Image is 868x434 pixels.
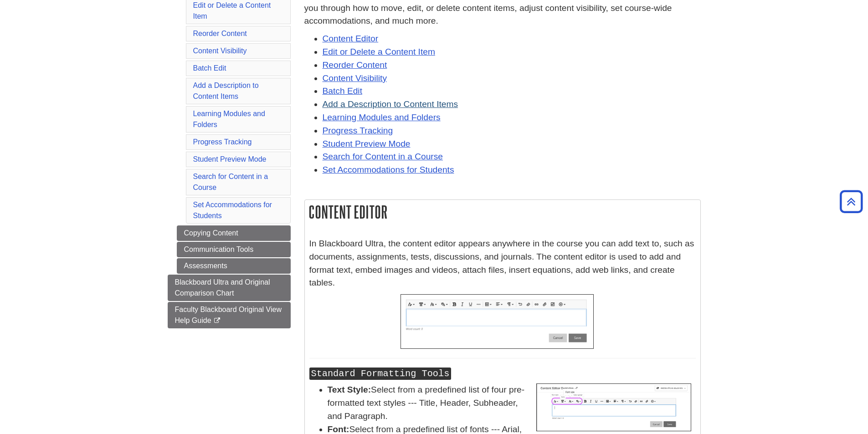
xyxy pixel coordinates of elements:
[323,139,411,148] a: Student Preview Mode
[193,155,267,163] a: Student Preview Mode
[401,294,594,349] img: Text editor in Blackboard Ultra couse
[193,173,268,191] a: Search for Content in a Course
[305,200,700,224] h2: Content Editor
[323,86,362,96] a: Batch Edit
[323,165,454,174] a: Set Accommodations for Students
[536,383,691,431] img: Adjust font type, style, size, and color
[168,275,291,301] a: Blackboard Ultra and Original Comparison Chart
[175,278,270,297] span: Blackboard Ultra and Original Comparison Chart
[193,30,247,37] a: Reorder Content
[168,302,291,328] a: Faculty Blackboard Original View Help Guide
[177,242,291,257] a: Communication Tools
[193,47,247,55] a: Content Visibility
[175,306,282,324] span: Faculty Blackboard Original View Help Guide
[323,47,435,56] a: Edit or Delete a Content Item
[177,225,291,241] a: Copying Content
[323,99,458,109] a: Add a Description to Content Items
[837,195,866,208] a: Back to Top
[309,368,452,380] kbd: Standard Formatting Tools
[193,64,226,72] a: Batch Edit
[193,110,265,128] a: Learning Modules and Folders
[323,152,443,161] a: Search for Content in a Course
[193,1,271,20] a: Edit or Delete a Content Item
[193,138,252,146] a: Progress Tracking
[177,258,291,274] a: Assessments
[323,60,387,70] a: Reorder Content
[323,34,379,43] a: Content Editor
[213,318,221,324] i: This link opens in a new window
[328,385,371,394] strong: Text Style:
[328,383,696,423] li: Select from a predefined list of four pre-formatted text styles --- Title, Header, Subheader, and...
[323,73,387,83] a: Content Visibility
[193,201,272,220] a: Set Accommodations for Students
[323,112,441,122] a: Learning Modules and Folders
[309,237,696,290] p: In Blackboard Ultra, the content editor appears anywhere in the course you can add text to, such ...
[323,126,393,135] a: Progress Tracking
[328,424,349,434] strong: Font:
[193,82,259,100] a: Add a Description to Content Items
